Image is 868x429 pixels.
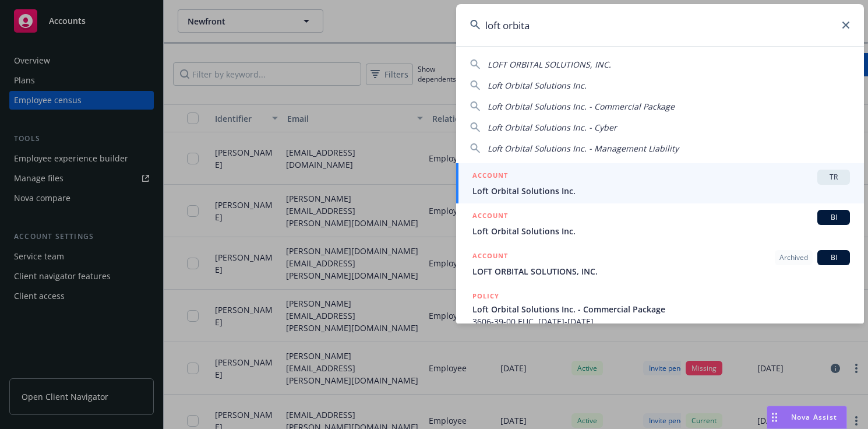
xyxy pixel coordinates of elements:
span: Loft Orbital Solutions Inc. [472,225,850,237]
a: ACCOUNTArchivedBILOFT ORBITAL SOLUTIONS, INC. [456,244,864,284]
h5: ACCOUNT [472,210,508,224]
span: 3606-39-00 EUC, [DATE]-[DATE] [472,315,850,328]
a: ACCOUNTBILoft Orbital Solutions Inc. [456,203,864,244]
span: TR [822,172,845,182]
span: Archived [779,252,808,263]
a: POLICYLoft Orbital Solutions Inc. - Commercial Package3606-39-00 EUC, [DATE]-[DATE] [456,284,864,334]
span: Loft Orbital Solutions Inc. - Commercial Package [472,303,850,315]
h5: ACCOUNT [472,170,508,184]
span: Loft Orbital Solutions Inc. [488,80,587,91]
span: BI [822,212,845,223]
h5: ACCOUNT [472,250,508,264]
h5: POLICY [472,290,499,302]
span: Loft Orbital Solutions Inc. - Commercial Package [488,101,675,112]
div: Drag to move [767,406,782,428]
span: LOFT ORBITAL SOLUTIONS, INC. [472,265,850,277]
span: Loft Orbital Solutions Inc. - Cyber [488,122,617,133]
a: ACCOUNTTRLoft Orbital Solutions Inc. [456,163,864,203]
button: Nova Assist [767,406,847,429]
span: Loft Orbital Solutions Inc. - Management Liability [488,143,679,154]
span: BI [822,252,845,263]
span: Nova Assist [791,412,837,422]
input: Search... [456,4,864,46]
span: Loft Orbital Solutions Inc. [472,185,850,197]
span: LOFT ORBITAL SOLUTIONS, INC. [488,59,611,70]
